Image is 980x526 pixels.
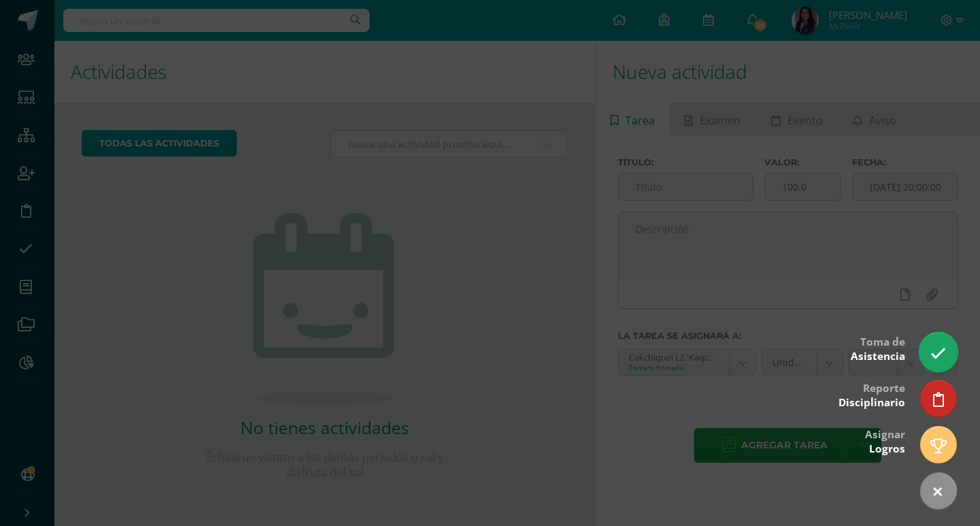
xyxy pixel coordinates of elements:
div: Reporte [838,372,905,416]
span: Disciplinario [838,395,905,410]
span: Asistencia [851,349,905,363]
div: Asignar [865,418,905,463]
span: Logros [869,442,905,456]
div: Toma de [851,326,905,370]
